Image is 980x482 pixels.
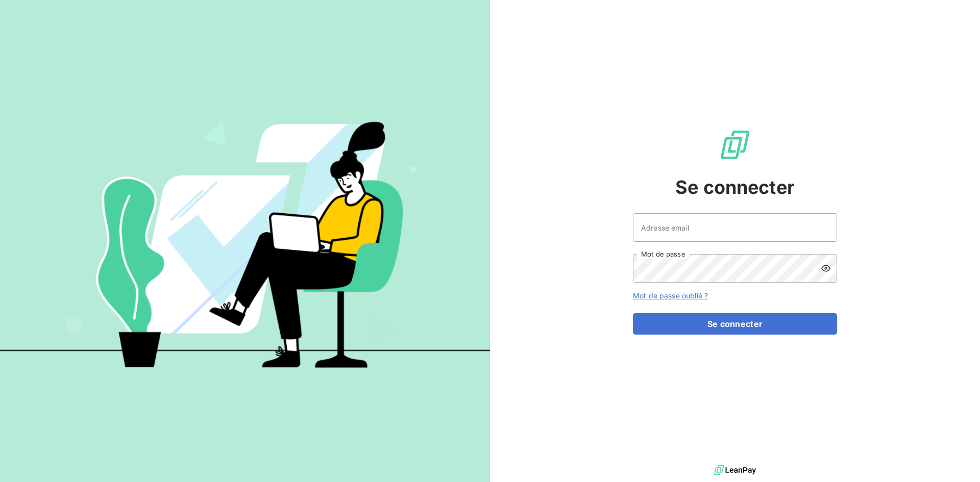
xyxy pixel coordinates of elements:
[633,213,837,242] input: placeholder
[675,173,795,201] span: Se connecter
[719,129,751,161] img: Logo LeanPay
[633,291,708,300] a: Mot de passe oublié ?
[714,463,756,478] img: logo
[633,313,837,335] button: Se connecter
